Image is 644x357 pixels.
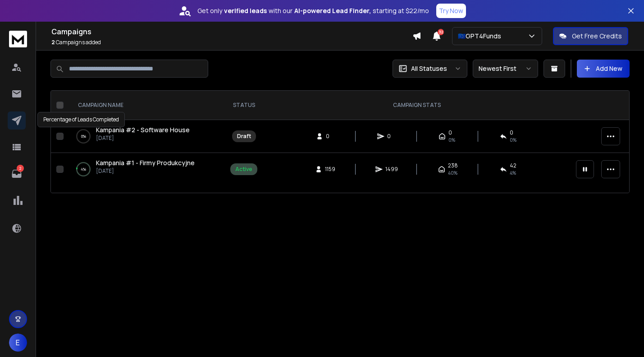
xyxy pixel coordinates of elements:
p: All Statuses [411,64,447,73]
a: Kampania #1 - Firmy Produkcyjne [96,158,195,167]
p: [DATE] [96,134,190,142]
span: 4 % [510,169,516,176]
th: CAMPAIGN NAME [67,91,225,120]
th: CAMPAIGN STATS [263,91,571,120]
strong: verified leads [224,6,267,15]
button: E [9,334,27,352]
button: Try Now [436,4,466,18]
h1: Campaigns [51,26,412,37]
p: 2 [17,165,24,172]
td: 0%Kampania #2 - Software House[DATE] [67,120,225,153]
span: 32 [438,29,444,35]
span: 40 % [448,169,457,176]
p: Campaigns added [51,39,412,46]
td: 4%Kampania #1 - Firmy Produkcyjne[DATE] [67,153,225,186]
span: 0% [448,136,455,144]
p: 4 % [81,165,86,174]
button: Newest First [473,60,538,78]
strong: AI-powered Lead Finder, [294,6,371,15]
a: 2 [8,165,26,183]
a: Kampania #2 - Software House [96,125,190,134]
span: 0% [510,136,516,144]
span: 1159 [325,166,335,173]
button: Get Free Credits [553,27,628,45]
span: Kampania #2 - Software House [96,125,190,134]
span: 0 [326,133,335,140]
p: Get only with our starting at $22/mo [197,6,429,15]
p: 0 % [81,132,86,141]
div: Percentage of Leads Completed [37,112,125,127]
span: 0 [387,133,396,140]
span: 2 [51,38,55,46]
span: 0 [448,129,452,136]
img: logo [9,31,27,47]
div: Active [235,166,252,173]
p: Try Now [439,6,463,15]
button: Add New [577,60,630,78]
span: 42 [510,162,516,169]
div: Draft [237,133,251,140]
p: 🇪🇺GPT4Funds [458,32,505,41]
th: STATUS [225,91,263,120]
p: Get Free Credits [572,32,622,41]
span: 1499 [385,166,398,173]
span: 238 [448,162,458,169]
p: [DATE] [96,167,195,175]
span: 0 [510,129,513,136]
